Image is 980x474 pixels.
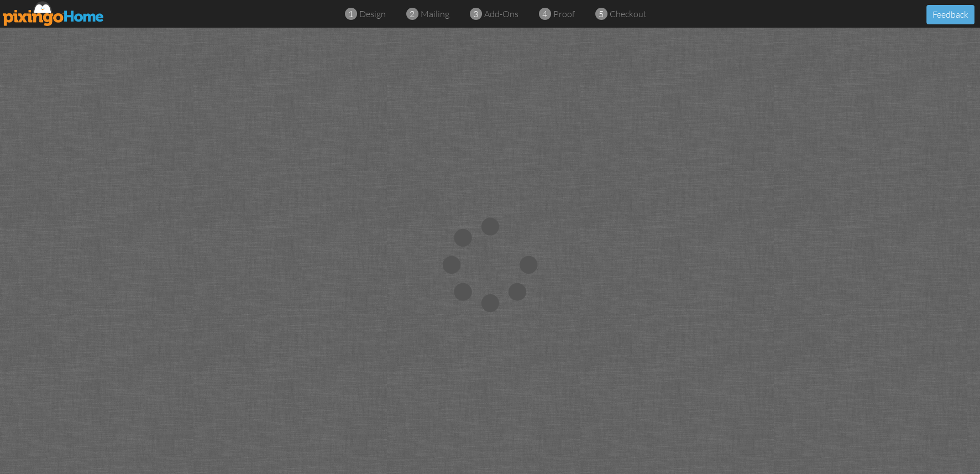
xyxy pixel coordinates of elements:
[421,8,449,19] span: mailing
[410,8,415,20] span: 2
[610,8,647,19] span: checkout
[599,8,604,20] span: 5
[348,8,353,20] span: 1
[553,8,575,19] span: proof
[926,5,974,24] button: Feedback
[484,8,518,19] span: add-ons
[473,8,478,20] span: 3
[3,1,104,26] img: pixingo logo
[359,8,386,19] span: design
[542,8,547,20] span: 4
